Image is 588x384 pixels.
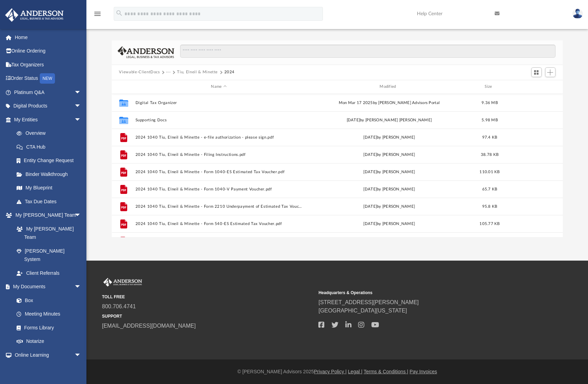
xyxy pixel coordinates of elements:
[479,170,500,174] span: 110.01 KB
[74,99,88,113] span: arrow_drop_down
[135,135,302,139] button: 2024 1040 Tiu, Elneil & Minette - e-file authorization - please sign.pdf
[3,8,66,22] img: Anderson Advisors Platinum Portal
[112,94,563,237] div: grid
[364,369,408,374] a: Terms & Conditions |
[572,9,583,19] img: User Pic
[102,313,314,319] small: SUPPORT
[93,10,102,18] i: menu
[482,204,497,208] span: 95.8 KB
[40,73,55,84] div: NEW
[479,222,500,225] span: 105.77 KB
[482,101,498,104] span: 9.36 MB
[10,335,88,348] a: Notarize
[5,30,92,44] a: Home
[180,45,555,58] input: Search files and folders
[306,100,473,106] div: Mon Mar 17 2025 by [PERSON_NAME] Advisors Portal
[10,140,92,154] a: CTA Hub
[135,221,302,226] button: 2024 1040 Tiu, Elneil & Minette - Form 540-ES Estimated Tax Voucher.pdf
[102,294,314,300] small: TOLL FREE
[10,195,92,208] a: Tax Due Dates
[135,100,302,105] button: Digital Tax Organizer
[10,167,92,181] a: Binder Walkthrough
[102,303,136,309] a: 800.706.4741
[102,278,143,287] img: Anderson Advisors Platinum Portal
[410,369,437,374] a: Pay Invoices
[5,58,92,72] a: Tax Organizers
[74,348,88,362] span: arrow_drop_down
[5,44,92,58] a: Online Ordering
[166,69,171,75] button: ···
[305,84,473,90] div: Modified
[306,169,473,175] div: [DATE] by [PERSON_NAME]
[306,134,473,140] div: [DATE] by [PERSON_NAME]
[318,290,530,296] small: Headquarters & Operations
[74,208,88,223] span: arrow_drop_down
[93,13,102,18] a: menu
[545,67,556,77] button: Add
[318,299,419,305] a: [STREET_ADDRESS][PERSON_NAME]
[5,85,92,99] a: Platinum Q&Aarrow_drop_down
[482,118,498,122] span: 5.98 MB
[476,84,503,90] div: Size
[135,187,302,191] button: 2024 1040 Tiu, Elneil & Minette - Form 1040-V Payment Voucher.pdf
[224,69,235,75] button: 2024
[86,368,588,375] div: © [PERSON_NAME] Advisors 2025
[5,72,92,86] a: Order StatusNEW
[10,307,88,321] a: Meeting Minutes
[348,369,363,374] a: Legal |
[10,181,88,195] a: My Blueprint
[5,113,92,127] a: My Entitiesarrow_drop_down
[74,85,88,100] span: arrow_drop_down
[135,84,302,90] div: Name
[531,67,542,77] button: Switch to Grid View
[177,69,218,75] button: Tiu, Elneil & Minette
[74,113,88,127] span: arrow_drop_down
[10,127,92,140] a: Overview
[306,203,473,209] div: [DATE] by [PERSON_NAME]
[306,221,473,227] div: [DATE] by [PERSON_NAME]
[306,117,473,123] div: [DATE] by [PERSON_NAME] [PERSON_NAME]
[5,348,88,362] a: Online Learningarrow_drop_down
[119,69,160,75] button: Viewable-ClientDocs
[306,186,473,192] div: [DATE] by [PERSON_NAME]
[135,152,302,157] button: 2024 1040 Tiu, Elneil & Minette - Filing Instructions.pdf
[10,154,92,168] a: Entity Change Request
[10,321,85,335] a: Forms Library
[135,169,302,174] button: 2024 1040 Tiu, Elneil & Minette - Form 1040-ES Estimated Tax Voucher.pdf
[10,266,88,280] a: Client Referrals
[5,208,88,222] a: My [PERSON_NAME] Teamarrow_drop_down
[318,308,407,313] a: [GEOGRAPHIC_DATA][US_STATE]
[506,84,555,90] div: id
[135,204,302,208] button: 2024 1040 Tiu, Elneil & Minette - Form 2210 Underpayment of Estimated Tax Voucher.pdf
[74,280,88,294] span: arrow_drop_down
[482,135,497,139] span: 97.4 KB
[135,118,302,122] button: Supporting Docs
[114,84,132,90] div: id
[306,151,473,158] div: [DATE] by [PERSON_NAME]
[102,323,196,329] a: [EMAIL_ADDRESS][DOMAIN_NAME]
[314,369,347,374] a: Privacy Policy |
[482,187,497,191] span: 65.7 KB
[10,222,85,244] a: My [PERSON_NAME] Team
[480,152,498,156] span: 38.78 KB
[115,9,123,17] i: search
[10,293,85,307] a: Box
[5,280,88,294] a: My Documentsarrow_drop_down
[5,99,92,113] a: Digital Productsarrow_drop_down
[10,244,88,266] a: [PERSON_NAME] System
